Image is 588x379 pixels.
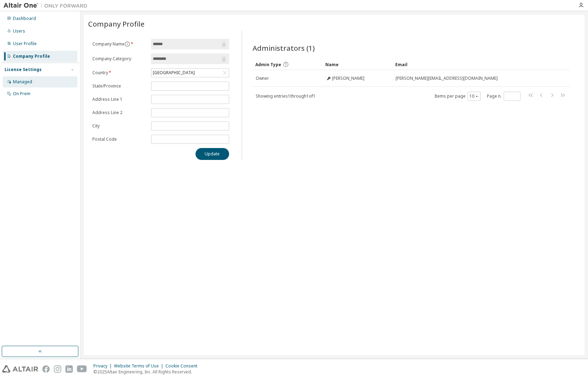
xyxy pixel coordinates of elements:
[92,41,147,47] label: Company Name
[92,70,147,76] label: Country
[255,62,281,68] span: Admin Type
[65,365,73,373] img: linkedin.svg
[13,28,25,34] div: Users
[165,363,201,369] div: Cookie Consent
[92,97,147,102] label: Address Line 1
[92,110,147,115] label: Address Line 2
[13,16,36,21] div: Dashboard
[256,76,269,81] span: Owner
[92,56,147,62] label: Company Category
[13,41,37,47] div: User Profile
[88,19,144,29] span: Company Profile
[114,363,165,369] div: Website Terms of Use
[469,93,479,99] button: 10
[93,363,114,369] div: Privacy
[332,76,364,81] span: [PERSON_NAME]
[395,59,550,70] div: Email
[92,83,147,89] label: State/Province
[3,2,91,9] img: Altair One
[13,79,32,85] div: Managed
[77,365,87,373] img: youtube.svg
[487,92,520,101] span: Page n.
[151,69,229,77] div: [GEOGRAPHIC_DATA]
[125,41,130,47] button: information
[2,365,38,373] img: altair_logo.svg
[325,59,390,70] div: Name
[54,365,61,373] img: instagram.svg
[13,91,30,97] div: On Prem
[92,136,147,142] label: Postal Code
[253,43,315,53] span: Administrators (1)
[152,69,196,77] div: [GEOGRAPHIC_DATA]
[93,369,201,375] p: © 2025 Altair Engineering, Inc. All Rights Reserved.
[92,123,147,129] label: City
[5,67,42,72] div: License Settings
[434,92,481,101] span: Items per page
[396,76,498,81] span: [PERSON_NAME][EMAIL_ADDRESS][DOMAIN_NAME]
[256,93,316,99] span: Showing entries 1 through 1 of 1
[42,365,50,373] img: facebook.svg
[196,148,229,160] button: Update
[13,54,50,59] div: Company Profile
